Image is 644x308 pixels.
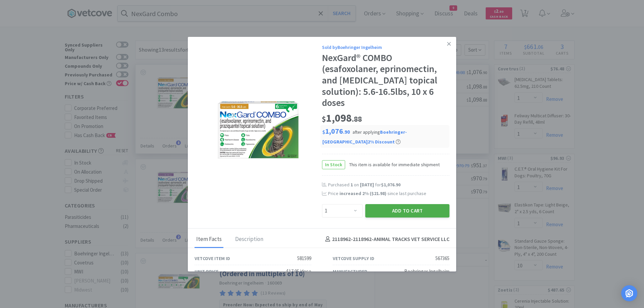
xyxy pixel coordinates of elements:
span: . 88 [352,114,362,124]
span: $1,076.90 [381,182,400,188]
div: Description [233,231,265,248]
i: Boehringer-[GEOGRAPHIC_DATA] 2 % Discount [322,129,407,145]
span: $ [322,129,325,135]
span: 1,098 [322,111,362,125]
span: after applying [322,129,407,145]
h4: 2118962-2118962 - ANIMAL TRACKS VET SERVICE LLC [323,235,449,244]
div: Item Facts [195,231,223,248]
button: Add to Cart [365,204,449,218]
div: Sold by Boehringer Ingelheim [322,44,449,51]
div: 567365 [435,254,449,262]
div: Price since last purchase [328,190,449,197]
span: In Stock [322,161,345,169]
img: 6053632e8f7c47998a793a017c58cdd9_567365.jpeg [208,90,309,171]
span: increased 2 % ( ) [339,190,386,196]
div: Purchased on for [328,182,449,188]
div: 581599 [297,254,311,262]
div: NexGard® COMBO (esafoxolaner, eprinomectin, and [MEDICAL_DATA] topical solution): 5.6-16.5lbs, 10... [322,52,449,109]
div: Vetcove Item ID [195,255,230,262]
div: Open Intercom Messenger [621,285,637,301]
div: Unit Price [195,268,218,275]
span: . 90 [343,129,350,135]
span: $ [322,114,326,124]
span: [DATE] [360,182,374,188]
div: $17.95/dose [286,267,311,275]
div: Manufacturer [333,268,367,275]
span: This item is available for immediate shipment [345,161,440,168]
span: 1,076 [322,126,350,136]
div: Vetcove Supply ID [333,255,374,262]
span: $21.98 [371,190,385,196]
div: Boehringer Ingelheim [404,267,449,275]
span: 1 [351,182,353,188]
